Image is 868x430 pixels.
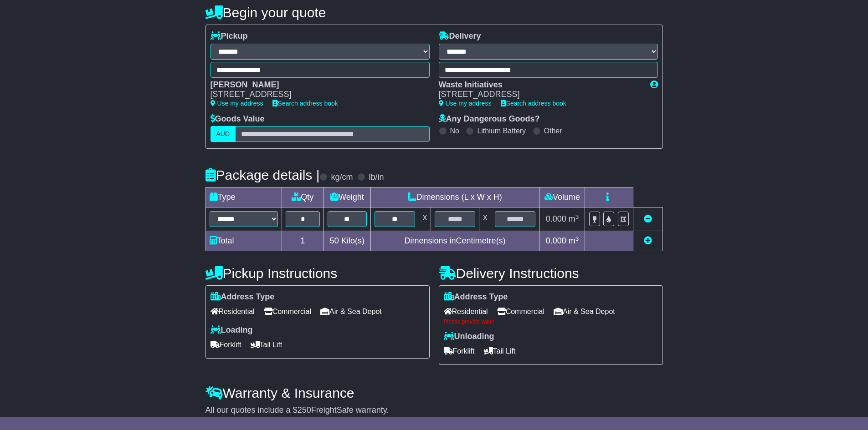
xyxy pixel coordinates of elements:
h4: Delivery Instructions [439,266,663,281]
a: Use my address [439,100,492,107]
span: Air & Sea Depot [320,304,382,319]
div: [STREET_ADDRESS] [211,90,421,100]
a: Use my address [211,100,263,107]
span: Residential [211,304,255,319]
label: AUD [211,126,236,142]
label: Pickup [211,31,248,41]
td: Dimensions in Centimetre(s) [370,231,539,251]
span: Residential [444,304,488,319]
span: Air & Sea Depot [554,304,615,319]
a: Remove this item [644,214,652,223]
label: No [450,126,459,135]
span: 250 [298,405,311,415]
a: Search address book [272,100,338,107]
div: Waste Initiatives [439,80,641,90]
td: Type [205,187,282,207]
label: Other [544,126,562,135]
span: Tail Lift [484,344,516,358]
label: kg/cm [331,172,353,182]
h4: Package details | [205,167,320,182]
label: Goods Value [211,114,265,124]
td: Dimensions (L x W x H) [370,187,539,207]
sup: 3 [575,235,579,242]
div: All our quotes include a $ FreightSafe warranty. [205,405,663,415]
label: lb/in [369,172,384,182]
span: 50 [330,236,339,245]
span: m [569,214,579,223]
h4: Pickup Instructions [205,266,430,281]
label: Lithium Battery [477,126,526,135]
td: Kilo(s) [324,231,371,251]
td: x [419,207,431,231]
div: [STREET_ADDRESS] [439,90,641,100]
h4: Begin your quote [205,5,663,20]
td: Volume [539,187,585,207]
label: Delivery [439,31,481,41]
td: x [479,207,491,231]
span: m [569,236,579,245]
label: Address Type [444,292,508,302]
span: Forklift [444,344,475,358]
a: Search address book [501,100,566,107]
a: Add new item [644,236,652,245]
span: Forklift [211,338,241,352]
h4: Warranty & Insurance [205,385,663,400]
sup: 3 [575,213,579,220]
span: Commercial [497,304,544,319]
label: Loading [211,325,253,335]
td: Total [205,231,282,251]
td: Weight [324,187,371,207]
td: Qty [282,187,324,207]
label: Address Type [211,292,275,302]
span: 0.000 [546,214,566,223]
label: Any Dangerous Goods? [439,114,540,124]
span: Commercial [264,304,311,319]
span: 0.000 [546,236,566,245]
span: Tail Lift [251,338,282,352]
label: Unloading [444,332,494,342]
td: 1 [282,231,324,251]
div: Please provide value [444,319,658,325]
div: [PERSON_NAME] [211,80,421,90]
